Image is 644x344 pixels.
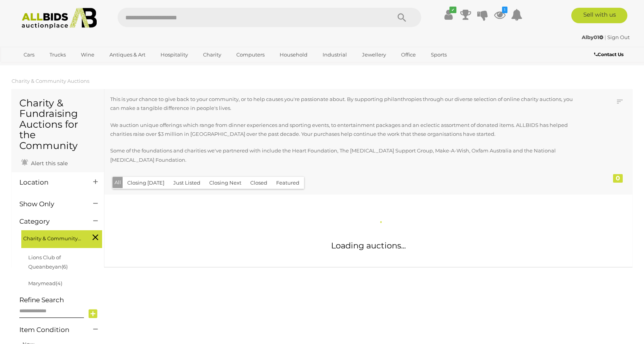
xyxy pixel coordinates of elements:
a: ✔ [443,8,454,22]
a: Charity & Community Auctions [12,78,89,84]
p: Some of the foundations and charities we've partnered with include the Heart Foundation, The [MED... [110,146,578,164]
a: Sell with us [571,8,627,23]
p: We auction unique offerings which range from dinner experiences and sporting events, to entertain... [110,121,578,139]
h4: Location [19,179,82,186]
h1: Charity & Fundraising Auctions for the Community [19,98,96,151]
i: 1 [502,7,507,13]
button: All [113,177,123,188]
h4: Item Condition [19,326,82,334]
a: Household [275,48,313,61]
span: | [605,34,606,40]
button: Closed [246,177,272,189]
a: [GEOGRAPHIC_DATA] [19,61,84,74]
span: Alert this sale [29,160,68,167]
a: 1 [494,8,506,22]
button: Search [383,8,421,27]
p: This is your chance to give back to your community, or to help causes you're passionate about. By... [110,95,578,113]
h4: Category [19,218,82,225]
a: Sports [426,48,452,61]
img: Allbids.com.au [17,8,101,29]
a: Alert this sale [19,157,70,168]
a: Jewellery [357,48,391,61]
button: Featured [272,177,304,189]
a: Lions Club of Queanbeyan(6) [28,254,68,269]
a: Contact Us [594,50,625,59]
strong: Alby01 [582,34,603,40]
span: Charity & Community Auctions [23,232,81,243]
span: (4) [56,280,62,286]
button: Closing [DATE] [123,177,169,189]
a: Cars [19,48,39,61]
a: Alby01 [582,34,605,40]
button: Just Listed [169,177,205,189]
a: Industrial [318,48,352,61]
a: Sign Out [607,34,630,40]
i: ✔ [449,7,456,13]
button: Closing Next [205,177,246,189]
span: Loading auctions... [331,241,406,250]
a: Antiques & Art [104,48,150,61]
a: Marymead(4) [28,280,62,286]
a: Hospitality [155,48,193,61]
h4: Refine Search [19,296,102,304]
span: (6) [61,264,68,270]
a: Charity [198,48,226,61]
b: Contact Us [594,51,624,57]
a: Trucks [44,48,71,61]
div: 0 [613,174,623,183]
a: Wine [76,48,99,61]
a: Computers [231,48,270,61]
a: Office [396,48,421,61]
h4: Show Only [19,200,82,208]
